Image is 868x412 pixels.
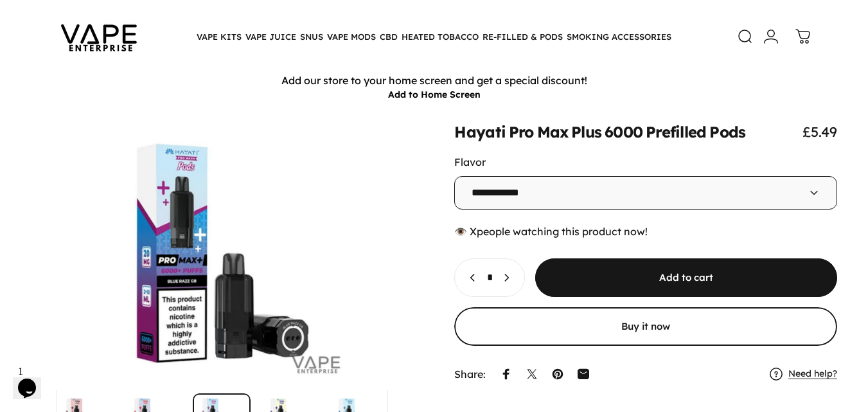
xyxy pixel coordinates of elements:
iframe: chat widget [13,361,54,399]
button: Add to cart [535,258,837,297]
div: 👁️ people watching this product now! [454,225,837,238]
summary: VAPE JUICE [244,23,298,50]
summary: SMOKING ACCESSORIES [565,23,673,50]
animate-element: Max [537,125,569,140]
summary: SNUS [298,23,325,50]
button: Add to Home Screen [388,89,481,100]
summary: RE-FILLED & PODS [481,23,565,50]
animate-element: Pods [709,125,745,140]
animate-element: Hayati [454,125,506,140]
a: Need help? [788,368,837,380]
img: Vape Enterprise [41,6,157,67]
summary: HEATED TOBACCO [400,23,481,50]
a: 0 items [789,22,817,51]
p: Add our store to your home screen and get a special discount! [3,74,865,87]
summary: CBD [378,23,400,50]
button: Buy it now [454,307,837,346]
button: Increase quantity for Hayati Pro Max Plus 6000 Prefilled Pods [495,259,524,296]
summary: VAPE KITS [195,23,244,50]
summary: VAPE MODS [325,23,378,50]
span: £5.49 [802,123,837,140]
button: Open media 4 in modal [31,123,414,383]
label: Flavor [454,156,486,168]
animate-element: Prefilled [646,125,707,140]
animate-element: Plus [571,125,601,140]
animate-element: 6000 [605,125,642,140]
animate-element: Pro [509,125,534,140]
nav: Primary [195,23,673,50]
button: Decrease quantity for Hayati Pro Max Plus 6000 Prefilled Pods [455,259,484,296]
p: Share: [454,369,486,379]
